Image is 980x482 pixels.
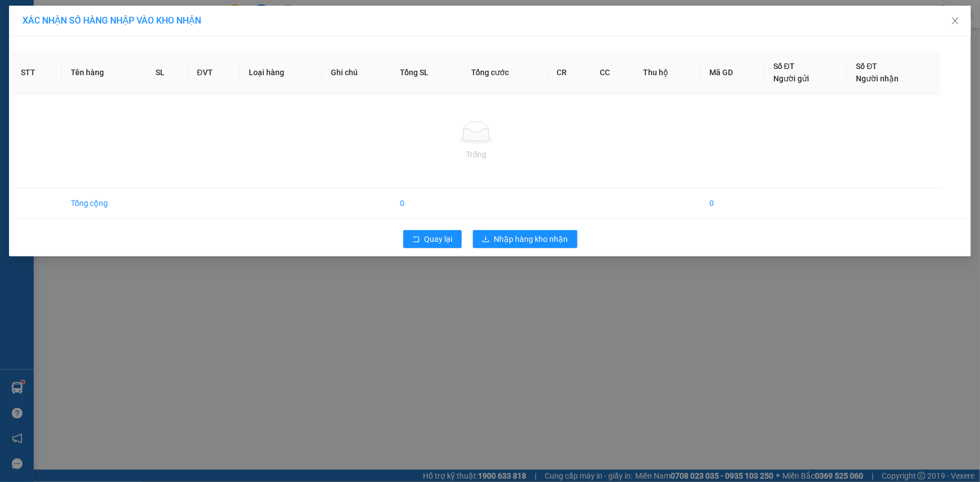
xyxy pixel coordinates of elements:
[62,188,147,219] td: Tổng cộng
[940,6,971,37] button: Close
[188,51,239,94] th: ĐVT
[322,51,391,94] th: Ghi chú
[856,62,878,71] span: Số ĐT
[240,51,322,94] th: Loại hàng
[391,188,463,219] td: 0
[634,51,700,94] th: Thu hộ
[494,233,568,245] span: Nhập hàng kho nhận
[773,62,795,71] span: Số ĐT
[403,230,462,248] button: rollbackQuay lại
[14,81,179,119] b: GỬI : PV An Sương ([GEOGRAPHIC_DATA])
[22,15,201,26] span: XÁC NHẬN SỐ HÀNG NHẬP VÀO KHO NHẬN
[482,235,490,244] span: download
[856,74,899,83] span: Người nhận
[12,51,62,94] th: STT
[591,51,634,94] th: CC
[62,51,147,94] th: Tên hàng
[700,188,764,219] td: 0
[473,230,577,248] button: downloadNhập hàng kho nhận
[773,74,809,83] span: Người gửi
[425,233,453,245] span: Quay lại
[105,27,470,42] li: [STREET_ADDRESS][PERSON_NAME]. [GEOGRAPHIC_DATA], Tỉnh [GEOGRAPHIC_DATA]
[21,148,932,160] div: Trống
[105,42,470,56] li: Hotline: 1900 8153
[700,51,764,94] th: Mã GD
[412,235,420,244] span: rollback
[147,51,188,94] th: SL
[391,51,463,94] th: Tổng SL
[462,51,548,94] th: Tổng cước
[14,14,70,70] img: logo.jpg
[548,51,591,94] th: CR
[951,16,960,25] span: close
